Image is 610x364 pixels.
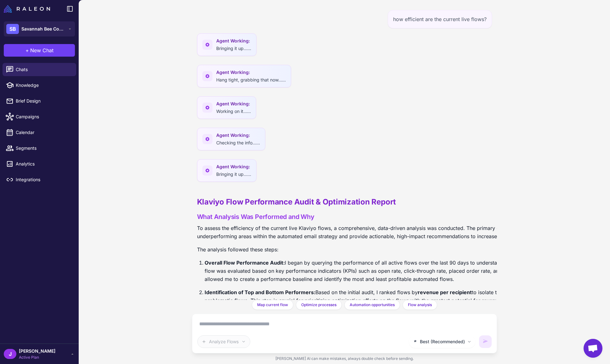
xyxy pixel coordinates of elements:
[216,37,251,44] span: Agent Working:
[205,260,285,266] strong: Overall Flow Performance Audit:
[16,176,71,183] span: Integrations
[19,348,55,355] span: [PERSON_NAME]
[216,163,251,170] span: Agent Working:
[3,142,76,155] a: Segments
[216,132,260,139] span: Agent Working:
[205,259,582,283] p: I began by querying the performance of all active flows over the last 90 days to understand the c...
[197,245,582,254] p: The analysis followed these steps:
[420,338,465,345] span: Best (Recommended)
[192,353,497,364] div: [PERSON_NAME] AI can make mistakes, always double check before sending.
[30,47,54,54] span: New Chat
[216,109,251,114] span: Working on it......
[584,339,602,358] div: Open chat
[197,335,250,348] button: Analyze Flows
[205,288,582,305] p: Based on the initial audit, I ranked flows by to isolate the highest-value and most problematic f...
[409,335,475,348] button: Best (Recommended)
[4,349,16,359] div: J
[21,25,65,32] span: Savannah Bee Company
[197,212,582,221] h3: What Analysis Was Performed and Why
[6,24,19,34] div: SB
[216,171,251,177] span: Bringing it up......
[16,145,71,152] span: Segments
[4,5,50,13] img: Raleon Logo
[408,302,432,308] span: Flow analysis
[3,94,76,108] a: Brief Design
[296,300,342,310] button: Optimize processes
[19,355,55,360] span: Active Plan
[197,224,582,240] p: To assess the efficiency of the current live Klaviyo flows, a comprehensive, data-driven analysis...
[3,110,76,123] a: Campaigns
[16,98,71,104] span: Brief Design
[3,126,76,139] a: Calendar
[252,300,293,310] button: Map current flow
[4,44,75,57] button: +New Chat
[3,157,76,171] a: Analytics
[16,113,71,120] span: Campaigns
[3,79,76,92] a: Knowledge
[216,46,251,51] span: Bringing it up......
[216,140,260,145] span: Checking the info......
[216,69,286,76] span: Agent Working:
[16,82,71,89] span: Knowledge
[216,77,286,82] span: Hang tight, grabbing that now......
[25,47,29,54] span: +
[350,302,395,308] span: Automation opportunities
[301,302,336,308] span: Optimize processes
[216,100,251,107] span: Agent Working:
[257,302,288,308] span: Map current flow
[3,173,76,186] a: Integrations
[16,66,71,73] span: Chats
[388,10,492,28] div: how efficient are the current live flows?
[16,160,71,167] span: Analytics
[4,21,75,36] button: SBSavannah Bee Company
[418,289,472,295] strong: revenue per recipient
[205,289,315,295] strong: Identification of Top and Bottom Performers:
[16,129,71,136] span: Calendar
[403,300,437,310] button: Flow analysis
[4,5,53,13] a: Raleon Logo
[3,63,76,76] a: Chats
[197,197,582,207] h2: Klaviyo Flow Performance Audit & Optimization Report
[344,300,400,310] button: Automation opportunities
